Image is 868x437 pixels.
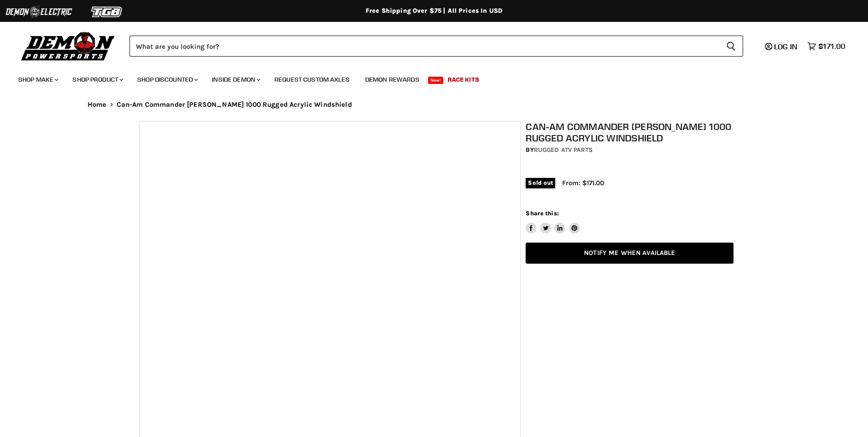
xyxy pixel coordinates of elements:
a: Request Custom Axles [268,70,356,89]
a: Rugged ATV Parts [534,146,593,154]
a: Notify Me When Available [526,243,734,264]
button: Search [719,36,743,57]
img: Demon Electric Logo 2 [5,3,73,21]
img: TGB Logo 2 [73,3,141,21]
nav: Breadcrumbs [69,101,799,109]
span: Share this: [526,210,558,217]
div: Free Shipping Over $75 | All Prices In USD [69,7,799,15]
a: Demon Rewards [358,70,426,89]
form: Product [129,36,743,57]
ul: Main menu [11,67,843,89]
a: Shop Make [11,70,64,89]
a: Inside Demon [205,70,266,89]
img: Demon Powersports [18,30,118,62]
a: Shop Product [66,70,129,89]
a: Home [88,101,107,109]
a: Race Kits [441,70,486,89]
span: Can-Am Commander [PERSON_NAME] 1000 Rugged Acrylic Windshield [117,101,352,109]
a: $171.00 [803,40,850,53]
a: Log in [761,42,803,51]
span: Sold out [526,178,555,188]
span: From: $171.00 [562,179,604,187]
span: Log in [774,42,797,51]
aside: Share this: [526,209,580,234]
span: New! [428,77,444,84]
span: $171.00 [818,42,845,51]
div: by [526,145,734,155]
h1: Can-Am Commander [PERSON_NAME] 1000 Rugged Acrylic Windshield [526,121,734,144]
a: Shop Discounted [130,70,203,89]
input: Search [129,36,719,57]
